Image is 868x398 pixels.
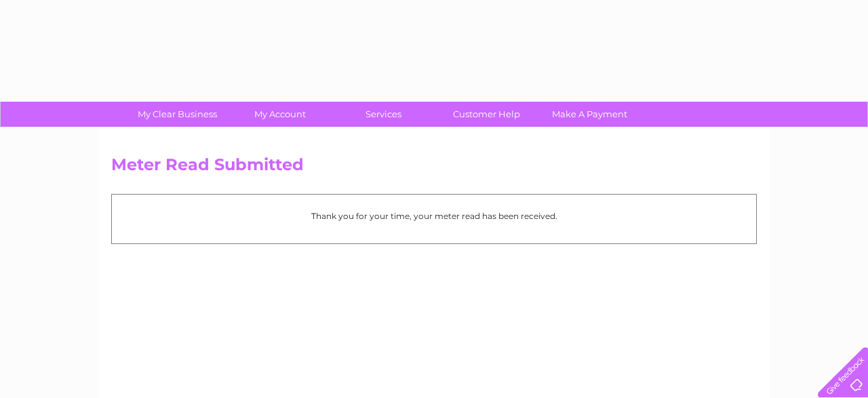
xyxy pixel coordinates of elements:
[121,102,233,127] a: My Clear Business
[431,102,542,127] a: Customer Help
[119,210,749,222] p: Thank you for your time, your meter read has been received.
[534,102,646,127] a: Make A Payment
[111,155,757,181] h2: Meter Read Submitted
[224,102,336,127] a: My Account
[328,102,439,127] a: Services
